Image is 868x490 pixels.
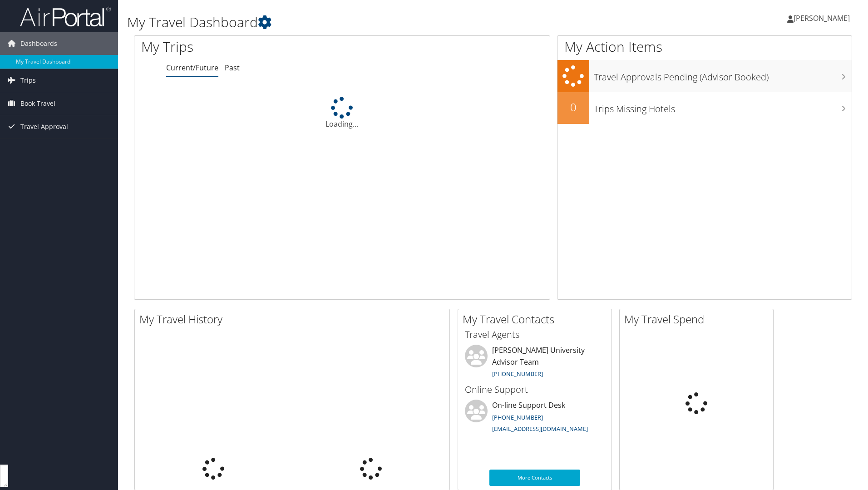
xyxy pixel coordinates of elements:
[465,328,605,341] h3: Travel Agents
[594,66,852,84] h3: Travel Approvals Pending (Advisor Booked)
[489,470,580,486] a: More Contacts
[460,400,609,437] li: On-line Support Desk
[492,413,543,421] a: [PHONE_NUMBER]
[127,13,615,32] h1: My Travel Dashboard
[166,63,218,73] a: Current/Future
[141,37,370,56] h1: My Trips
[20,32,57,55] span: Dashboards
[139,312,449,327] h2: My Travel History
[557,99,589,115] h2: 0
[460,345,609,382] li: [PERSON_NAME] University Advisor Team
[594,98,852,115] h3: Trips Missing Hotels
[20,92,55,115] span: Book Travel
[624,312,773,327] h2: My Travel Spend
[794,13,850,23] span: [PERSON_NAME]
[787,5,859,32] a: [PERSON_NAME]
[20,69,36,92] span: Trips
[465,383,605,396] h3: Online Support
[557,60,852,92] a: Travel Approvals Pending (Advisor Booked)
[463,312,612,327] h2: My Travel Contacts
[492,370,543,378] a: [PHONE_NUMBER]
[134,97,550,129] div: Loading...
[557,92,852,124] a: 0Trips Missing Hotels
[557,37,852,56] h1: My Action Items
[225,63,240,73] a: Past
[492,425,588,433] a: [EMAIL_ADDRESS][DOMAIN_NAME]
[20,115,68,138] span: Travel Approval
[20,6,111,27] img: airportal-logo.png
